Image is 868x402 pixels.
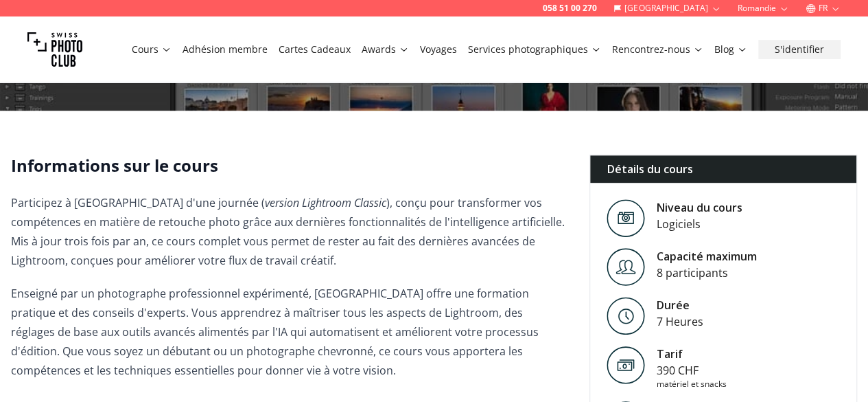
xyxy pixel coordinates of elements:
[27,22,82,77] img: Swiss photo club
[656,216,742,232] div: Logiciels
[273,40,356,59] button: Cartes Cadeaux
[590,155,856,183] div: Détails du cours
[356,40,414,59] button: Awards
[607,248,645,286] img: Level
[607,297,645,335] img: Level
[183,43,268,56] a: Adhésion membre
[656,362,726,379] div: 390 CHF
[709,40,753,59] button: Blog
[714,43,747,56] a: Blog
[656,313,703,330] div: 7 Heures
[265,195,386,210] em: version Lightroom Classic
[607,346,645,384] img: Tarif
[656,297,703,313] div: Durée
[543,3,597,14] a: 058 51 00 270
[414,40,462,59] button: Voyages
[362,43,409,56] a: Awards
[11,193,567,270] p: Participez à [GEOGRAPHIC_DATA] d'une journée ( ), conçu pour transformer vos compétences en matiè...
[656,379,726,390] div: matériel et snacks
[177,40,273,59] button: Adhésion membre
[420,43,457,56] a: Voyages
[11,284,567,380] p: Enseigné par un photographe professionnel expérimenté, [GEOGRAPHIC_DATA] offre une formation prat...
[11,155,567,177] h2: Informations sur le cours
[126,40,177,59] button: Cours
[132,43,172,56] a: Cours
[607,199,645,237] img: Level
[468,43,601,56] a: Services photographiques
[656,265,756,281] div: 8 participants
[656,199,742,216] div: Niveau du cours
[279,43,351,56] a: Cartes Cadeaux
[607,40,709,59] button: Rencontrez-nous
[758,40,841,59] button: S'identifier
[612,43,703,56] a: Rencontrez-nous
[462,40,607,59] button: Services photographiques
[656,346,726,362] div: Tarif
[656,248,756,265] div: Capacité maximum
